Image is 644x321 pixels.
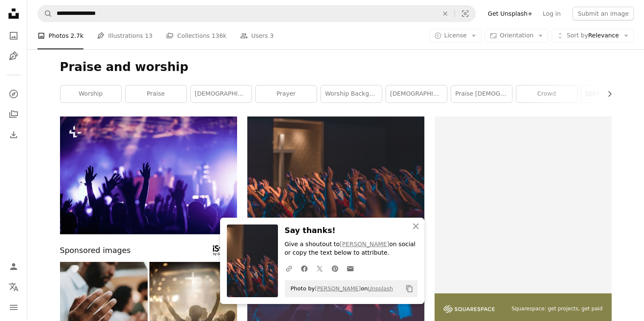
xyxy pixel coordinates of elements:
[166,22,226,49] a: Collections 136k
[572,7,634,20] button: Submit an image
[581,85,642,102] a: [DEMOGRAPHIC_DATA]
[285,224,418,237] h3: Say thanks!
[5,278,22,295] button: Language
[567,32,588,39] span: Sort by
[97,22,152,49] a: Illustrations 13
[321,85,382,102] a: worship background
[38,6,52,22] button: Search Unsplash
[191,85,252,102] a: [DEMOGRAPHIC_DATA]
[368,285,393,292] a: Unsplash
[512,305,603,312] span: Squarespace: get projects, get paid
[247,116,424,234] img: people raising their hands in front of stage
[60,244,131,257] span: Sponsored images
[340,241,389,247] a: [PERSON_NAME]
[602,85,612,102] button: scroll list to the right
[145,31,153,40] span: 13
[485,29,548,43] button: Orientation
[60,60,612,75] h1: Praise and worship
[240,22,274,49] a: Users 3
[37,5,476,22] form: Find visuals sitewide
[60,171,237,179] a: Cheering crowd with hands in air enjoying at music festival
[402,281,417,296] button: Copy to clipboard
[455,6,475,22] button: Visual search
[444,32,467,39] span: License
[516,85,577,102] a: crowd
[444,305,495,313] img: file-1747939142011-51e5cc87e3c9
[5,258,22,275] a: Log in / Sign up
[429,29,482,43] button: License
[436,6,455,22] button: Clear
[5,48,22,65] a: Illustrations
[343,260,358,277] a: Share over email
[60,116,237,234] img: Cheering crowd with hands in air enjoying at music festival
[327,260,343,277] a: Share on Pinterest
[315,285,361,292] a: [PERSON_NAME]
[500,32,533,39] span: Orientation
[5,85,22,102] a: Explore
[386,85,447,102] a: [DEMOGRAPHIC_DATA] service
[552,29,634,43] button: Sort byRelevance
[212,31,226,40] span: 136k
[5,126,22,143] a: Download History
[5,106,22,123] a: Collections
[247,171,424,179] a: people raising their hands in front of stage
[483,7,538,20] a: Get Unsplash+
[297,260,312,277] a: Share on Facebook
[286,282,393,295] span: Photo by on
[126,85,186,102] a: praise
[312,260,327,277] a: Share on Twitter
[247,299,424,307] a: religious concert performed by a band on stage
[60,85,121,102] a: worship
[5,299,22,316] button: Menu
[285,240,418,257] p: Give a shoutout to on social or copy the text below to attribute.
[538,7,566,20] a: Log in
[270,31,274,40] span: 3
[256,85,317,102] a: prayer
[451,85,512,102] a: praise [DEMOGRAPHIC_DATA]
[5,27,22,44] a: Photos
[567,31,619,40] span: Relevance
